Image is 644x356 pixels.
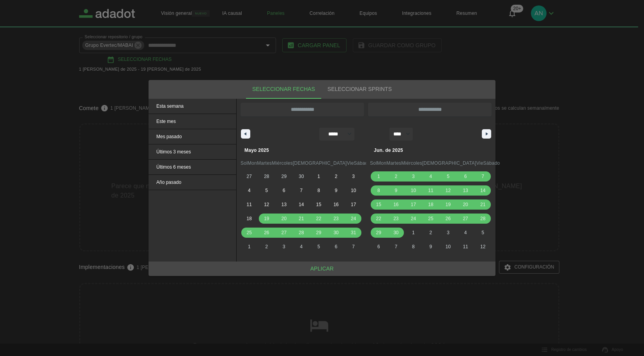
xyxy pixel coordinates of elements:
[476,157,483,169] span: Vie
[327,212,345,226] button: 23
[422,212,440,226] button: 25
[327,198,345,212] button: 16
[275,183,293,198] button: 6
[370,183,387,198] button: 8
[149,144,236,159] span: Últimos 3 meses
[428,183,433,198] span: 11
[264,212,269,226] span: 19
[480,212,485,226] span: 28
[480,198,485,212] span: 21
[281,226,287,240] span: 27
[376,212,381,226] span: 22
[463,212,468,226] span: 27
[447,169,449,183] span: 5
[405,198,422,212] button: 17
[272,157,293,169] span: Miércoles
[351,198,356,212] span: 17
[422,169,440,183] button: 4
[446,183,451,198] span: 12
[241,157,248,169] span: Sol
[293,226,310,240] button: 28
[377,157,386,169] span: Mon
[387,198,405,212] button: 16
[335,183,338,198] span: 9
[333,226,338,240] span: 30
[275,226,293,240] button: 27
[377,169,380,183] span: 1
[345,226,362,240] button: 31
[370,226,387,240] button: 29
[474,198,492,212] button: 21
[275,198,293,212] button: 13
[247,212,252,226] span: 18
[474,169,492,183] button: 7
[405,212,422,226] button: 24
[317,183,320,198] span: 8
[241,198,258,212] button: 11
[463,183,468,198] span: 13
[281,212,287,226] span: 20
[481,169,484,183] span: 7
[252,86,315,93] font: Seleccionar fechas
[300,183,303,198] span: 7
[439,169,457,183] button: 5
[149,99,236,114] span: Esta semana
[370,157,377,169] span: Sol
[149,114,236,129] span: Este mes
[386,157,401,169] span: Martes
[439,183,457,198] button: 12
[376,226,381,240] span: 29
[310,183,327,198] button: 8
[264,198,269,212] span: 12
[258,198,276,212] button: 12
[248,183,251,198] span: 4
[264,226,269,240] span: 26
[335,169,338,183] span: 2
[299,226,304,240] span: 28
[265,183,268,198] span: 5
[439,212,457,226] button: 26
[316,212,321,226] span: 22
[333,198,338,212] span: 16
[316,226,321,240] span: 29
[149,129,236,144] span: Mes pasado
[316,198,321,212] span: 15
[345,212,362,226] button: 24
[351,226,356,240] span: 31
[370,212,387,226] button: 22
[149,160,236,175] button: Últimos 6 meses
[283,183,285,198] span: 6
[439,198,457,212] button: 19
[310,226,327,240] button: 29
[480,183,485,198] span: 14
[310,212,327,226] button: 22
[333,212,338,226] span: 23
[149,99,236,114] button: Esta semana
[446,198,451,212] span: 19
[258,212,276,226] button: 19
[457,198,474,212] button: 20
[293,183,310,198] button: 7
[457,183,474,198] button: 13
[317,169,320,183] span: 1
[393,212,398,226] span: 23
[258,183,276,198] button: 5
[428,198,433,212] span: 18
[241,183,258,198] button: 4
[258,226,276,240] button: 26
[149,175,236,190] button: Año pasado
[241,226,258,240] button: 25
[149,262,495,276] button: Aplicar
[351,183,356,198] span: 10
[370,144,492,157] div: Jun. de 2025
[428,212,433,226] span: 25
[411,212,416,226] span: 24
[422,198,440,212] button: 18
[463,198,468,212] span: 20
[393,198,398,212] span: 16
[474,183,492,198] button: 14
[241,212,258,226] button: 18
[430,169,432,183] span: 4
[299,198,304,212] span: 14
[345,169,362,183] button: 3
